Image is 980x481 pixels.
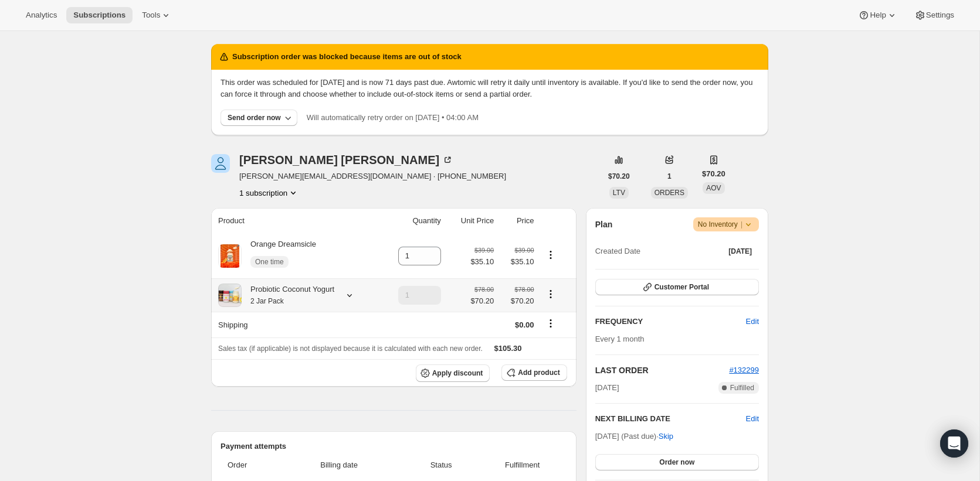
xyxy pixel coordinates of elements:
[485,459,560,471] span: Fulfillment
[702,168,725,180] span: $70.20
[729,366,759,374] a: #132299
[501,256,534,268] span: $35.10
[404,459,477,471] span: Status
[211,154,230,173] span: lilibeth rodriguez
[746,413,759,425] button: Edit
[746,316,759,328] span: Edit
[595,316,746,328] h2: FREQUENCY
[218,284,242,307] img: product img
[501,364,567,381] button: Add product
[652,427,680,446] button: Skip
[595,454,759,470] button: Order now
[595,382,619,394] span: [DATE]
[851,7,904,23] button: Help
[470,295,494,307] span: $70.20
[474,247,494,254] small: $39.00
[595,432,673,441] span: [DATE] (Past due) ·
[739,312,766,331] button: Edit
[741,220,742,229] span: |
[659,458,694,467] span: Order now
[211,312,379,337] th: Shipping
[416,364,490,382] button: Apply discount
[655,189,684,197] span: ORDERS
[221,77,759,100] p: This order was scheduled for [DATE] and is now 71 days past due. Awtomic will retry it daily unti...
[613,189,625,197] span: LTV
[221,110,297,126] button: Send order now
[940,429,968,458] div: Open Intercom Messenger
[445,208,497,234] th: Unit Price
[541,288,560,301] button: Product actions
[218,344,483,353] span: Sales tax (if applicable) is not displayed because it is calculated with each new order.
[239,187,299,199] button: Product actions
[73,11,126,20] span: Subscriptions
[608,172,630,181] span: $70.20
[721,243,759,260] button: [DATE]
[501,295,534,307] span: $70.20
[228,113,281,122] div: Send order now
[729,364,759,376] button: #132299
[514,247,534,254] small: $39.00
[239,170,506,182] span: [PERSON_NAME][EMAIL_ADDRESS][DOMAIN_NAME] · [PHONE_NUMBER]
[66,7,133,23] button: Subscriptions
[432,369,483,378] span: Apply discount
[242,284,334,307] div: Probiotic Coconut Yogurt
[926,11,954,20] span: Settings
[728,247,752,256] span: [DATE]
[667,172,672,181] span: 1
[698,219,754,230] span: No Inventory
[595,219,613,230] h2: Plan
[518,368,559,377] span: Add product
[142,11,160,20] span: Tools
[595,335,645,343] span: Every 1 month
[659,431,673,442] span: Skip
[730,383,754,393] span: Fulfilled
[474,286,494,293] small: $78.00
[595,413,746,425] h2: NEXT BILLING DATE
[19,7,64,23] button: Analytics
[232,51,462,63] h2: Subscription order was blocked because items are out of stock
[595,364,730,376] h2: LAST ORDER
[907,7,961,23] button: Settings
[541,317,560,330] button: Shipping actions
[221,452,277,478] th: Order
[211,208,379,234] th: Product
[595,245,640,257] span: Created Date
[515,320,534,329] span: $0.00
[497,208,537,234] th: Price
[255,257,284,267] span: One time
[281,459,398,471] span: Billing date
[514,286,534,293] small: $78.00
[595,279,759,295] button: Customer Portal
[239,154,453,166] div: [PERSON_NAME] [PERSON_NAME]
[541,248,560,261] button: Product actions
[601,168,637,185] button: $70.20
[660,168,679,185] button: 1
[379,208,445,234] th: Quantity
[135,7,179,23] button: Tools
[242,238,316,274] div: Orange Dreamsicle
[307,112,479,124] p: Will automatically retry order on [DATE] • 04:00 AM
[494,344,522,353] span: $105.30
[655,282,709,292] span: Customer Portal
[250,297,284,305] small: 2 Jar Pack
[706,184,721,192] span: AOV
[470,256,494,268] span: $35.10
[870,11,886,20] span: Help
[26,11,57,20] span: Analytics
[221,441,567,452] h2: Payment attempts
